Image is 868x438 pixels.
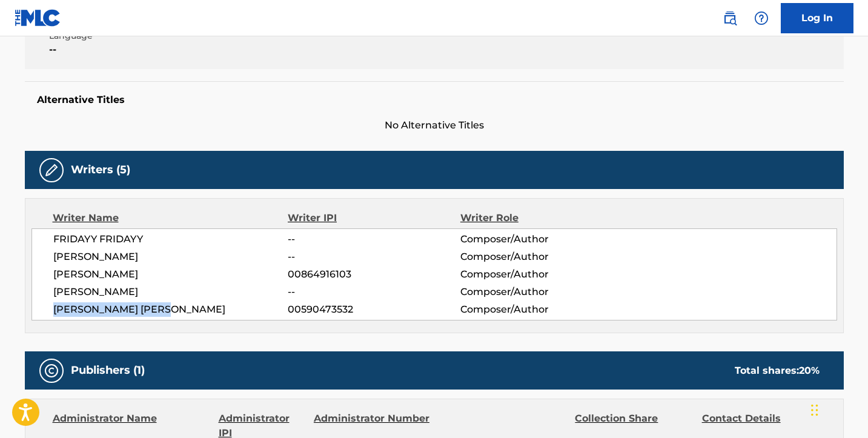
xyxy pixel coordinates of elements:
span: Composer/Author [460,302,617,317]
span: [PERSON_NAME] [PERSON_NAME] [53,302,288,317]
img: MLC Logo [15,9,61,27]
span: -- [49,42,245,57]
span: Composer/Author [460,285,617,299]
span: [PERSON_NAME] [53,267,288,282]
img: Publishers [44,363,59,378]
span: Composer/Author [460,232,617,247]
h5: Writers (5) [71,163,130,177]
span: 00864916103 [288,267,460,282]
span: -- [288,232,460,247]
div: Total shares: [735,363,820,378]
span: FRIDAYY FRIDAYY [53,232,288,247]
img: search [723,11,737,25]
a: Log In [781,3,853,33]
span: [PERSON_NAME] [53,285,288,299]
span: No Alternative Titles [25,118,844,133]
div: Writer Role [460,211,617,225]
h5: Alternative Titles [37,94,832,106]
img: help [754,11,769,25]
div: Help [749,6,774,30]
span: [PERSON_NAME] [53,250,288,264]
span: 00590473532 [288,302,460,317]
span: Composer/Author [460,250,617,264]
span: 20 % [799,365,820,376]
h5: Publishers (1) [71,363,145,377]
iframe: Chat Widget [807,380,868,438]
a: Public Search [718,6,742,30]
div: Writer IPI [288,211,460,225]
span: -- [288,250,460,264]
span: Composer/Author [460,267,617,282]
div: Writer Name [53,211,288,225]
img: Writers [44,163,59,178]
span: -- [288,285,460,299]
div: Drag [811,392,818,428]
